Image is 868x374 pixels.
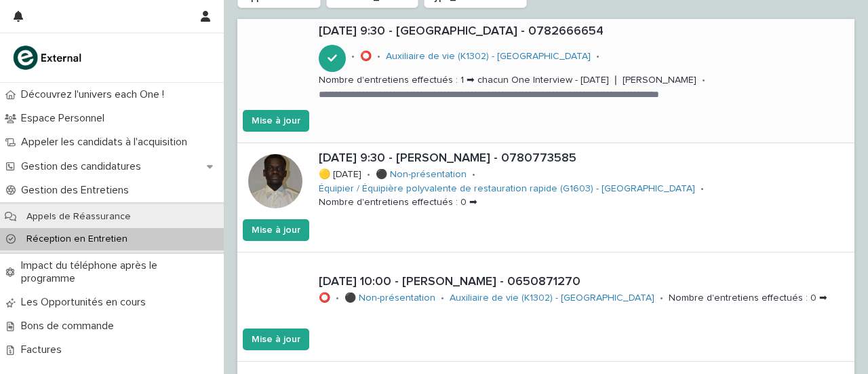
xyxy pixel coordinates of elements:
[376,170,467,179] font: ⚫ Non-présentation
[360,52,372,61] font: ⭕
[21,297,146,307] font: Les Opportunités en cours
[252,225,300,235] font: Mise à jour
[336,293,339,303] font: •
[237,143,854,253] a: [DATE] 9:30 - [PERSON_NAME] - 0780773585🟡 [DATE]•⚫ Non-présentation •Équipier / Équipière polyval...
[386,52,591,61] font: Auxiliaire de vie (K1302) - [GEOGRAPHIC_DATA]
[21,260,157,284] font: Impact du téléphone après le programme
[21,89,164,100] font: Découvrez l'univers each One !
[441,293,444,303] font: •
[237,253,854,362] a: [DATE] 10:00 - [PERSON_NAME] - 0650871270⭕•⚫ Non-présentation •Auxiliaire de vie (K1302) - [GEOGR...
[26,212,131,221] font: Appels de Réassurance
[319,183,695,195] a: Équipier / Équipière polyvalente de restauration rapide (G1603) - [GEOGRAPHIC_DATA]
[319,75,696,85] font: Nombre d'entretiens effectués : 1 ➡ chacun One Interview - [DATE] ❘ [PERSON_NAME]
[344,293,435,303] font: ⚫ Non-présentation
[243,329,309,350] button: Mise à jour
[660,293,663,303] font: •
[319,293,330,303] font: ⭕
[237,19,854,143] a: [DATE] 9:30 - [GEOGRAPHIC_DATA] - 0782666654•⭕•Auxiliaire de vie (K1302) - [GEOGRAPHIC_DATA] •Nom...
[21,113,104,124] font: Espace Personnel
[376,169,467,181] a: ⚫ Non-présentation
[344,293,435,304] a: ⚫ Non-présentation
[450,293,654,304] a: Auxiliaire de vie (K1302) - [GEOGRAPHIC_DATA]
[367,170,370,179] font: •
[351,52,355,61] font: •
[319,152,576,164] font: [DATE] 9:30 - [PERSON_NAME] - 0780773585
[252,335,300,344] font: Mise à jour
[319,198,477,207] font: Nombre d'entretiens effectués : 0 ➡
[21,136,187,147] font: Appeler les candidats à l'acquisition
[701,184,704,193] font: •
[21,320,114,331] font: Bons de commande
[386,51,591,62] a: Auxiliaire de vie (K1302) - [GEOGRAPHIC_DATA]
[377,52,380,61] font: •
[450,293,654,303] font: Auxiliaire de vie (K1302) - [GEOGRAPHIC_DATA]
[21,344,62,355] font: Factures
[21,161,141,172] font: Gestion des candidatures
[26,234,127,244] font: Réception en Entretien
[11,44,85,71] img: bc51vvfgR2QLHU84CWIQ
[319,184,695,193] font: Équipier / Équipière polyvalente de restauration rapide (G1603) - [GEOGRAPHIC_DATA]
[669,293,827,303] font: Nombre d'entretiens effectués : 0 ➡
[243,219,309,241] button: Mise à jour
[319,170,361,179] font: 🟡 [DATE]
[702,75,705,85] font: •
[319,276,580,288] font: [DATE] 10:00 - [PERSON_NAME] - 0650871270
[252,116,300,126] font: Mise à jour
[243,110,309,132] button: Mise à jour
[596,52,599,61] font: •
[472,170,475,179] font: •
[21,185,129,195] font: Gestion des Entretiens
[319,25,604,37] font: [DATE] 9:30 - [GEOGRAPHIC_DATA] - 0782666654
